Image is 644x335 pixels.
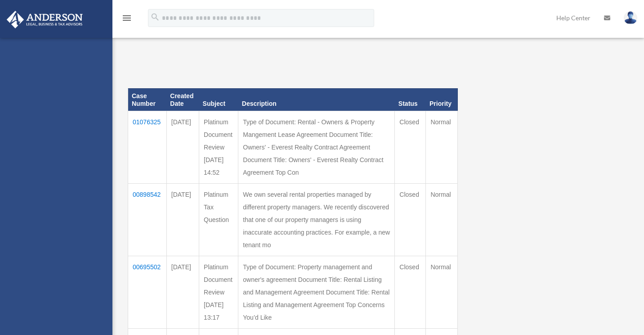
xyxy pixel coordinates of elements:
td: [DATE] [166,256,199,329]
th: Created Date [166,88,199,111]
td: Platinum Tax Question [199,184,238,256]
a: menu [121,16,132,23]
td: 01076325 [128,111,167,184]
i: menu [121,13,132,23]
th: Priority [426,88,458,111]
td: Closed [395,184,426,256]
td: Platinum Document Review [DATE] 14:52 [199,111,238,184]
td: Platinum Document Review [DATE] 13:17 [199,256,238,329]
td: We own several rental properties managed by different property managers. We recently discovered t... [238,184,395,256]
th: Subject [199,88,238,111]
td: Closed [395,111,426,184]
img: User Pic [624,11,637,24]
img: Anderson Advisors Platinum Portal [4,11,85,28]
td: Normal [426,111,458,184]
th: Status [395,88,426,111]
td: Normal [426,256,458,329]
td: Closed [395,256,426,329]
td: 00898542 [128,184,167,256]
td: Normal [426,184,458,256]
th: Case Number [128,88,167,111]
td: Type of Document: Property management and owner's agreement Document Title: Rental Listing and Ma... [238,256,395,329]
i: search [150,12,160,22]
td: 00695502 [128,256,167,329]
td: [DATE] [166,184,199,256]
td: Type of Document: Rental - Owners & Property Mangement Lease Agreement Document Title: Owners' - ... [238,111,395,184]
td: [DATE] [166,111,199,184]
th: Description [238,88,395,111]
